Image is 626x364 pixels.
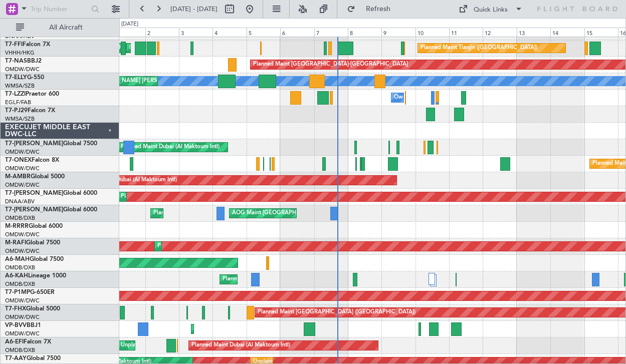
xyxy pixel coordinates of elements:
[381,28,415,37] div: 9
[5,306,60,312] a: T7-FHXGlobal 5000
[415,28,449,37] div: 10
[11,20,109,36] button: All Aircraft
[26,24,106,31] span: All Aircraft
[145,28,179,37] div: 2
[342,1,402,17] button: Refresh
[5,115,35,123] a: WMSA/SZB
[213,28,246,37] div: 4
[5,339,51,345] a: A6-EFIFalcon 7X
[5,330,40,337] a: OMDW/DWC
[5,322,27,328] span: VP-BVV
[258,305,415,320] div: Planned Maint [GEOGRAPHIC_DATA] ([GEOGRAPHIC_DATA])
[454,1,528,17] button: Quick Links
[584,28,618,37] div: 15
[5,82,35,90] a: WMSA/SZB
[5,346,35,354] a: OMDB/DXB
[121,20,138,29] div: [DATE]
[5,306,26,312] span: T7-FHX
[5,322,41,328] a: VP-BVVBBJ1
[5,157,32,163] span: T7-ONEX
[5,91,26,97] span: T7-LZZI
[5,174,65,180] a: M-AMBRGlobal 5000
[5,289,55,295] a: T7-P1MPG-650ER
[5,256,64,262] a: A6-MAHGlobal 7500
[5,207,97,213] a: T7-[PERSON_NAME]Global 6000
[5,247,40,255] a: OMDW/DWC
[157,239,256,254] div: Planned Maint Dubai (Al Maktoum Intl)
[5,181,40,189] a: OMDW/DWC
[5,240,26,246] span: M-RAFI
[5,141,97,147] a: T7-[PERSON_NAME]Global 7500
[394,90,411,105] div: Owner
[5,58,27,64] span: T7-NAS
[5,157,59,163] a: T7-ONEXFalcon 8X
[5,289,30,295] span: T7-P1MP
[421,41,537,56] div: Planned Maint Tianjin ([GEOGRAPHIC_DATA])
[5,273,66,279] a: A6-KAHLineage 1000
[5,256,30,262] span: A6-MAH
[5,99,31,106] a: EGLF/FAB
[253,57,408,72] div: Planned Maint [GEOGRAPHIC_DATA]-[GEOGRAPHIC_DATA]
[517,28,550,37] div: 13
[5,280,35,288] a: OMDB/DXB
[5,49,35,57] a: VHHH/HKG
[5,190,97,196] a: T7-[PERSON_NAME]Global 6000
[121,338,286,353] div: Unplanned Maint [GEOGRAPHIC_DATA] ([GEOGRAPHIC_DATA])
[5,58,42,64] a: T7-NASBBJ2
[121,140,220,155] div: Planned Maint Dubai (Al Maktoum Intl)
[5,75,27,81] span: T7-ELLY
[5,148,40,156] a: OMDW/DWC
[5,174,31,180] span: M-AMBR
[5,66,40,73] a: OMDW/DWC
[129,41,297,56] div: Planned Maint [GEOGRAPHIC_DATA] ([GEOGRAPHIC_DATA] Intl)
[5,165,40,172] a: OMDW/DWC
[5,75,44,81] a: T7-ELLYG-550
[357,6,399,13] span: Refresh
[5,108,55,114] a: T7-PJ29Falcon 7X
[474,5,508,15] div: Quick Links
[483,28,516,37] div: 12
[5,214,35,222] a: OMDB/DXB
[5,339,24,345] span: A6-EFI
[5,42,23,48] span: T7-FFI
[5,91,59,97] a: T7-LZZIPraetor 600
[5,141,63,147] span: T7-[PERSON_NAME]
[86,173,177,188] div: AOG Maint Dubai (Al Maktoum Intl)
[5,223,29,229] span: M-RRRR
[348,28,381,37] div: 8
[5,190,63,196] span: T7-[PERSON_NAME]
[247,28,280,37] div: 5
[550,28,584,37] div: 14
[5,198,35,205] a: DNAA/ABV
[191,338,290,353] div: Planned Maint Dubai (Al Maktoum Intl)
[5,264,35,271] a: OMDB/DXB
[170,5,218,14] span: [DATE] - [DATE]
[449,28,483,37] div: 11
[5,42,50,48] a: T7-FFIFalcon 7X
[223,272,321,287] div: Planned Maint Dubai (Al Maktoum Intl)
[111,28,145,37] div: 1
[121,189,220,204] div: Planned Maint Dubai (Al Maktoum Intl)
[314,28,348,37] div: 7
[5,355,61,361] a: T7-AAYGlobal 7500
[31,2,88,17] input: Trip Number
[232,206,349,221] div: AOG Maint [GEOGRAPHIC_DATA] (Dubai Intl)
[5,313,40,321] a: OMDW/DWC
[280,28,314,37] div: 6
[5,240,60,246] a: M-RAFIGlobal 7500
[5,273,28,279] span: A6-KAH
[5,207,63,213] span: T7-[PERSON_NAME]
[5,355,27,361] span: T7-AAY
[179,28,213,37] div: 3
[5,223,63,229] a: M-RRRRGlobal 6000
[153,206,321,221] div: Planned Maint [GEOGRAPHIC_DATA] ([GEOGRAPHIC_DATA] Intl)
[5,297,40,304] a: OMDW/DWC
[5,231,40,238] a: OMDW/DWC
[5,108,28,114] span: T7-PJ29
